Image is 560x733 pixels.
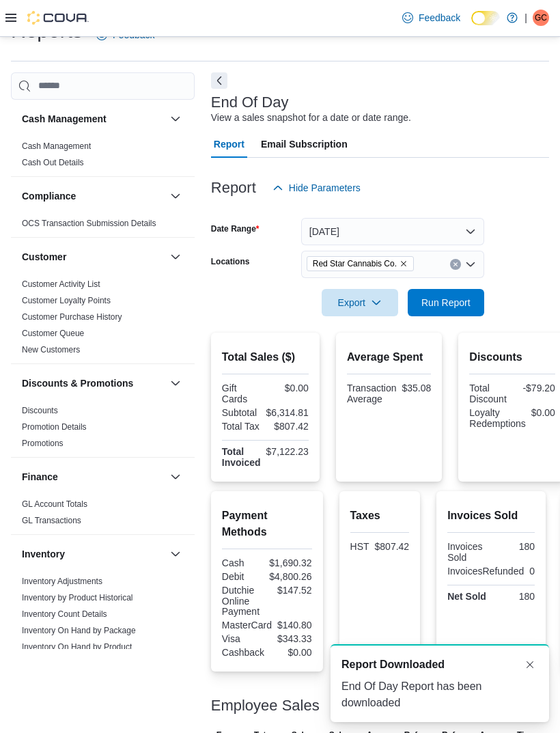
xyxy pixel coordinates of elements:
[211,180,256,196] h3: Report
[167,111,184,127] button: Cash Management
[270,647,311,658] div: $0.00
[22,112,107,126] h3: Cash Management
[269,571,311,582] div: $4,800.26
[269,557,311,568] div: $1,690.32
[22,516,81,525] a: GL Transactions
[469,383,509,404] div: Total Discount
[211,72,227,89] button: Next
[22,642,132,652] a: Inventory On Hand by Product
[22,439,64,448] a: Promotions
[22,250,66,264] h3: Customer
[211,223,260,234] label: Date Range
[350,508,410,524] h2: Taxes
[167,546,184,562] button: Inventory
[11,402,195,457] div: Discounts & Promotions
[222,421,263,432] div: Total Tax
[167,188,184,204] button: Compliance
[471,11,500,25] input: Dark Mode
[469,349,555,365] h2: Discounts
[347,383,397,404] div: Transaction Average
[421,296,471,309] span: Run Report
[27,11,89,25] img: Cova
[222,571,264,582] div: Debit
[313,257,397,271] span: Red Star Cannabis Co.
[350,541,369,552] div: HST
[268,383,309,393] div: $0.00
[531,407,555,418] div: $0.00
[222,633,264,644] div: Visa
[22,406,58,415] a: Discounts
[22,345,80,355] a: New Customers
[11,138,195,176] div: Cash Management
[222,647,264,658] div: Cashback
[341,656,445,673] span: Report Downloaded
[402,383,432,393] div: $35.08
[211,111,411,125] div: View a sales snapshot for a date or date range.
[397,4,466,31] a: Feedback
[494,591,535,602] div: 180
[450,259,461,270] button: Clear input
[22,577,102,586] a: Inventory Adjustments
[268,421,309,432] div: $807.42
[22,470,58,484] h3: Finance
[222,349,309,365] h2: Total Sales ($)
[447,508,535,524] h2: Invoices Sold
[222,383,263,404] div: Gift Cards
[22,470,165,484] button: Finance
[469,407,526,429] div: Loyalty Redemptions
[515,383,555,393] div: -$79.20
[465,259,476,270] button: Open list of options
[22,626,136,635] a: Inventory On Hand by Package
[266,446,309,457] div: $7,122.23
[22,279,100,289] a: Customer Activity List
[211,94,289,111] h3: End Of Day
[167,249,184,265] button: Customer
[535,10,547,26] span: GC
[167,375,184,391] button: Discounts & Promotions
[447,591,486,602] strong: Net Sold
[266,407,309,418] div: $6,314.81
[11,496,195,534] div: Finance
[22,609,107,619] a: Inventory Count Details
[289,181,361,195] span: Hide Parameters
[22,112,165,126] button: Cash Management
[22,547,165,561] button: Inventory
[447,566,524,577] div: InvoicesRefunded
[11,276,195,363] div: Customer
[22,250,165,264] button: Customer
[267,174,366,202] button: Hide Parameters
[341,656,538,673] div: Notification
[408,289,484,316] button: Run Report
[22,593,133,603] a: Inventory by Product Historical
[222,620,272,631] div: MasterCard
[22,547,65,561] h3: Inventory
[307,256,414,271] span: Red Star Cannabis Co.
[222,557,264,568] div: Cash
[22,219,156,228] a: OCS Transaction Submission Details
[22,499,87,509] a: GL Account Totals
[322,289,398,316] button: Export
[22,158,84,167] a: Cash Out Details
[277,620,312,631] div: $140.80
[222,508,312,540] h2: Payment Methods
[167,469,184,485] button: Finance
[347,349,431,365] h2: Average Spent
[211,697,320,714] h3: Employee Sales
[301,218,484,245] button: [DATE]
[270,633,312,644] div: $343.33
[419,11,460,25] span: Feedback
[22,189,165,203] button: Compliance
[447,541,488,563] div: Invoices Sold
[222,407,261,418] div: Subtotal
[22,376,165,390] button: Discounts & Promotions
[330,289,390,316] span: Export
[533,10,549,26] div: Gianfranco Catalano
[22,422,87,432] a: Promotion Details
[22,329,84,338] a: Customer Queue
[341,678,538,711] div: End Of Day Report has been downloaded
[22,376,133,390] h3: Discounts & Promotions
[22,312,122,322] a: Customer Purchase History
[22,189,76,203] h3: Compliance
[529,566,535,577] div: 0
[524,10,527,26] p: |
